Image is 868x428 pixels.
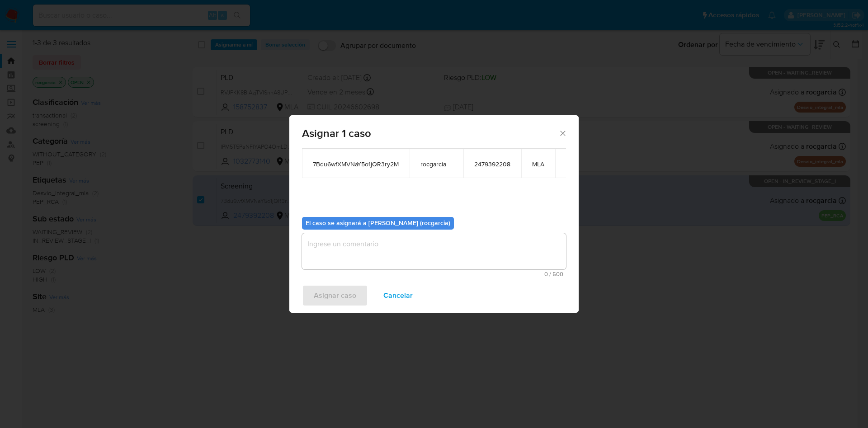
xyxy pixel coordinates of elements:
span: rocgarcia [420,160,453,168]
span: Máximo 500 caracteres [305,271,563,277]
span: Asignar 1 caso [302,128,558,139]
span: Cancelar [383,286,413,306]
button: Cancelar [372,285,425,306]
span: MLA [532,160,544,168]
button: Cerrar ventana [558,129,566,137]
span: 7Bdu6wfXMVNaY5o1jQR3ry2M [313,160,399,168]
span: 2479392208 [474,160,510,168]
b: El caso se asignará a [PERSON_NAME] (rocgarcia) [306,218,450,227]
div: assign-modal [289,115,579,313]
